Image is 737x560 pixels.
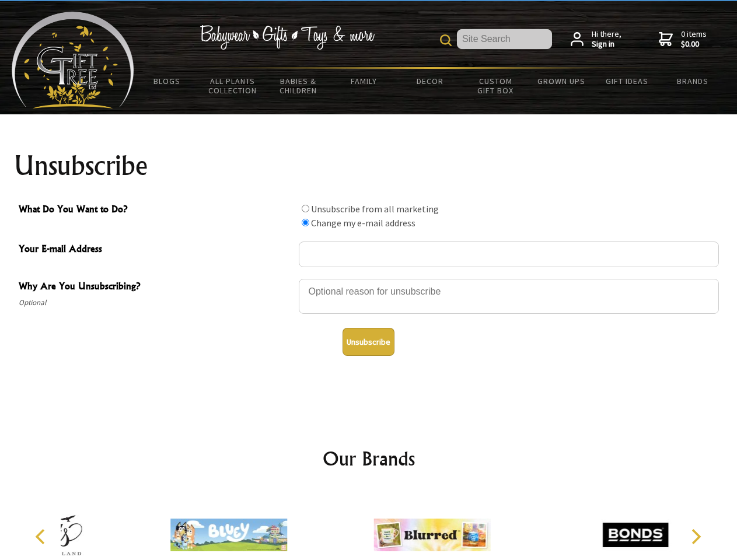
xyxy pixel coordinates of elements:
[457,29,552,49] input: Site Search
[19,296,293,310] span: Optional
[311,217,415,229] label: Change my e-mail address
[200,69,266,103] a: All Plants Collection
[594,69,660,93] a: Gift Ideas
[311,203,439,215] label: Unsubscribe from all marketing
[19,242,293,258] span: Your E-mail Address
[302,205,309,212] input: What Do You Want to Do?
[29,524,55,549] button: Previous
[681,29,707,50] span: 0 items
[302,219,309,226] input: What Do You Want to Do?
[299,242,719,267] input: Your E-mail Address
[463,69,529,103] a: Custom Gift Box
[331,69,397,93] a: Family
[19,202,293,219] span: What Do You Want to Do?
[299,279,719,314] textarea: Why Are You Unsubscribing?
[683,524,708,549] button: Next
[14,152,724,180] h1: Unsubscribe
[343,328,394,356] button: Unsubscribe
[592,39,621,50] strong: Sign in
[440,34,452,46] img: product search
[571,29,621,50] a: Hi there,Sign in
[12,12,134,108] img: Babyware - Gifts - Toys and more...
[397,69,463,93] a: Decor
[659,29,707,50] a: 0 items$0.00
[681,39,707,50] strong: $0.00
[19,279,293,296] span: Why Are You Unsubscribing?
[134,69,200,93] a: BLOGS
[660,69,726,93] a: Brands
[23,444,714,473] h2: Our Brands
[200,25,375,50] img: Babywear - Gifts - Toys & more
[528,69,594,93] a: Grown Ups
[266,69,331,103] a: Babies & Children
[592,29,621,50] span: Hi there,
